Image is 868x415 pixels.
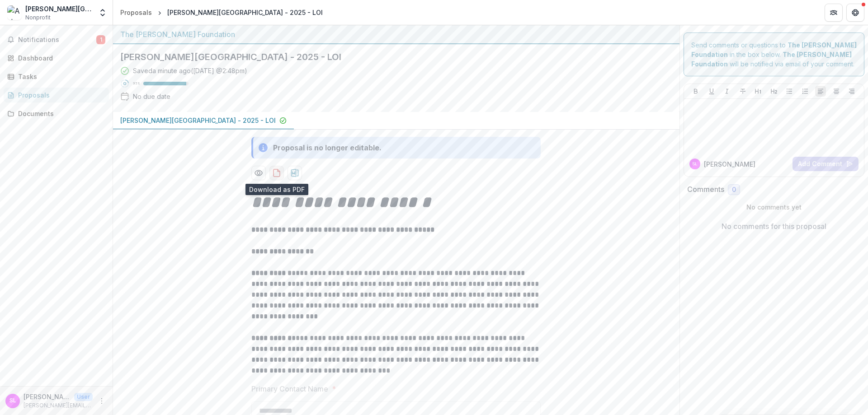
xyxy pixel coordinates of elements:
[273,142,382,153] div: Proposal is no longer editable.
[784,86,795,97] button: Bullet List
[18,36,96,44] span: Notifications
[753,86,764,97] button: Heading 1
[846,4,864,22] button: Get Help
[120,29,672,40] div: The [PERSON_NAME] Foundation
[706,86,717,97] button: Underline
[692,162,698,166] div: Sheila Lovell
[737,86,748,97] button: Strike
[704,159,755,169] p: [PERSON_NAME]
[96,4,109,22] button: Open entity switcher
[288,166,302,180] button: download-proposal
[167,8,323,17] div: [PERSON_NAME][GEOGRAPHIC_DATA] - 2025 - LOI
[25,14,51,22] span: Nonprofit
[18,90,102,100] div: Proposals
[4,33,109,47] button: Notifications1
[4,88,109,103] a: Proposals
[269,166,284,180] button: download-proposal
[133,66,247,75] div: Saved a minute ago ( [DATE] @ 2:48pm )
[117,6,326,19] nav: breadcrumb
[96,396,107,406] button: More
[251,383,328,394] p: Primary Contact Name
[690,86,701,97] button: Bold
[769,86,779,97] button: Heading 2
[687,185,724,194] h2: Comments
[251,166,266,180] button: Preview 8188a32f-aaf4-4f7c-bd0f-ce3e545c653b-0.pdf
[825,4,843,22] button: Partners
[18,109,102,118] div: Documents
[18,72,102,81] div: Tasks
[800,86,811,97] button: Ordered List
[684,33,865,76] div: Send comments or questions to in the box below. will be notified via email of your comment.
[722,221,826,232] p: No comments for this proposal
[846,86,857,97] button: Align Right
[24,392,71,401] p: [PERSON_NAME]
[18,53,102,63] div: Dashboard
[120,51,658,62] h2: [PERSON_NAME][GEOGRAPHIC_DATA] - 2025 - LOI
[687,202,861,212] p: No comments yet
[831,86,842,97] button: Align Center
[4,106,109,121] a: Documents
[120,116,276,125] p: [PERSON_NAME][GEOGRAPHIC_DATA] - 2025 - LOI
[732,186,736,194] span: 0
[9,398,16,404] div: Sheila Lovell
[96,35,105,44] span: 1
[4,69,109,84] a: Tasks
[74,393,93,401] p: User
[722,86,732,97] button: Italicize
[25,4,93,14] div: [PERSON_NAME][GEOGRAPHIC_DATA]
[793,157,859,171] button: Add Comment
[7,5,22,20] img: Asbury Theological Seminary
[4,51,109,65] a: Dashboard
[117,6,156,19] a: Proposals
[133,80,140,87] p: 95 %
[24,401,93,410] p: [PERSON_NAME][EMAIL_ADDRESS][PERSON_NAME][DOMAIN_NAME]
[133,92,170,101] div: No due date
[815,86,826,97] button: Align Left
[120,8,152,17] div: Proposals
